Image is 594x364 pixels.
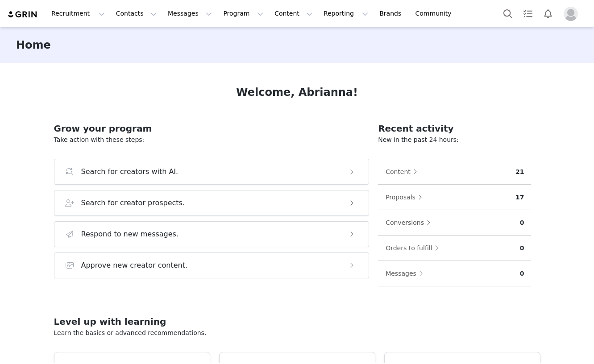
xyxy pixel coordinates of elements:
[515,193,524,202] p: 17
[54,252,370,278] button: Approve new creator content.
[81,229,179,240] h3: Respond to new messages.
[54,190,370,216] button: Search for creator prospects.
[498,4,518,24] button: Search
[515,167,524,177] p: 21
[318,4,374,24] button: Reporting
[81,260,188,271] h3: Approve new creator content.
[520,218,524,227] p: 0
[410,4,461,24] a: Community
[518,4,538,24] a: Tasks
[378,122,531,135] h2: Recent activity
[538,4,558,24] button: Notifications
[378,135,531,145] p: New in the past 24 hours:
[385,215,435,230] button: Conversions
[111,4,162,24] button: Contacts
[385,266,428,281] button: Messages
[385,190,427,204] button: Proposals
[46,4,110,24] button: Recruitment
[520,244,524,253] p: 0
[54,122,370,135] h2: Grow your program
[385,241,443,255] button: Orders to fulfill
[54,315,540,328] h2: Level up with learning
[81,198,185,208] h3: Search for creator prospects.
[7,10,38,19] img: grin logo
[374,4,409,24] a: Brands
[54,221,370,247] button: Respond to new messages.
[162,4,217,24] button: Messages
[269,4,318,24] button: Content
[520,269,524,278] p: 0
[385,165,422,179] button: Content
[54,159,370,185] button: Search for creators with AI.
[54,135,370,145] p: Take action with these steps:
[564,7,578,21] img: placeholder-profile.jpg
[81,166,179,177] h3: Search for creators with AI.
[558,7,587,21] button: Profile
[16,37,51,53] h3: Home
[236,84,358,100] h1: Welcome, Abrianna!
[218,4,269,24] button: Program
[54,328,540,338] p: Learn the basics or advanced recommendations.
